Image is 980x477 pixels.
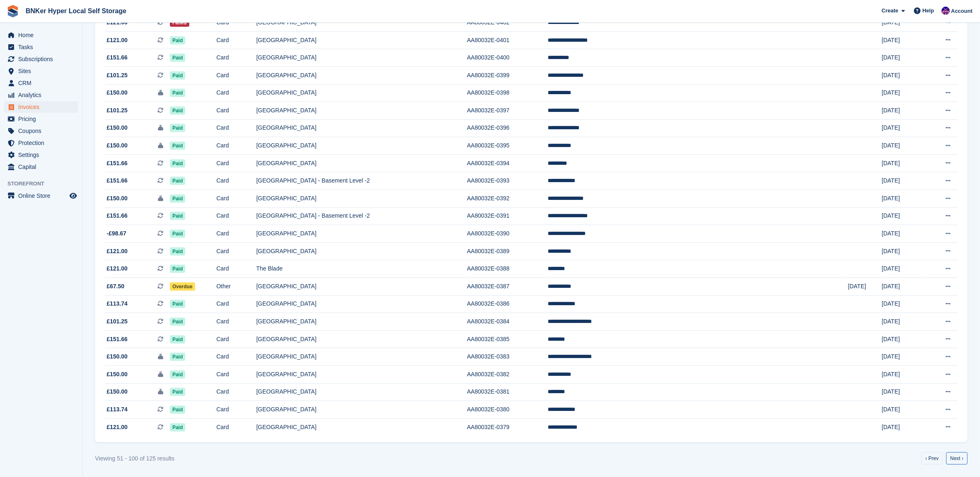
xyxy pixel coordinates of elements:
[920,452,969,465] nav: Pages
[882,278,925,296] td: [DATE]
[951,7,973,15] span: Account
[95,454,174,463] div: Viewing 51 - 100 of 125 results
[217,401,256,419] td: Card
[217,49,256,67] td: Card
[467,119,548,137] td: AA80032E-0396
[256,313,467,331] td: [GEOGRAPHIC_DATA]
[4,101,78,113] a: menu
[107,423,128,432] span: £121.00
[107,247,128,256] span: £121.00
[170,406,185,414] span: Paid
[467,278,548,296] td: AA80032E-0387
[4,113,78,125] a: menu
[467,102,548,120] td: AA80032E-0397
[256,260,467,278] td: The Blade
[467,49,548,67] td: AA80032E-0400
[217,84,256,102] td: Card
[4,65,78,77] a: menu
[107,317,128,326] span: £101.25
[170,318,185,326] span: Paid
[170,282,195,291] span: Overdue
[882,401,925,419] td: [DATE]
[256,84,467,102] td: [GEOGRAPHIC_DATA]
[107,352,128,361] span: £150.00
[170,195,185,203] span: Paid
[217,242,256,260] td: Card
[467,366,548,384] td: AA80032E-0382
[467,401,548,419] td: AA80032E-0380
[18,65,68,77] span: Sites
[170,212,185,220] span: Paid
[256,31,467,49] td: [GEOGRAPHIC_DATA]
[107,264,128,273] span: £121.00
[467,137,548,155] td: AA80032E-0395
[170,71,185,80] span: Paid
[4,125,78,137] a: menu
[256,418,467,436] td: [GEOGRAPHIC_DATA]
[107,141,128,150] span: £150.00
[256,225,467,243] td: [GEOGRAPHIC_DATA]
[217,225,256,243] td: Card
[256,14,467,32] td: [GEOGRAPHIC_DATA]
[217,207,256,225] td: Card
[170,107,185,115] span: Paid
[18,137,68,149] span: Protection
[107,194,128,203] span: £150.00
[170,19,189,27] span: Failed
[882,348,925,366] td: [DATE]
[882,225,925,243] td: [DATE]
[882,102,925,120] td: [DATE]
[107,405,128,414] span: £113.74
[18,149,68,161] span: Settings
[256,278,467,296] td: [GEOGRAPHIC_DATA]
[256,383,467,401] td: [GEOGRAPHIC_DATA]
[170,159,185,168] span: Paid
[256,119,467,137] td: [GEOGRAPHIC_DATA]
[18,161,68,173] span: Capital
[882,313,925,331] td: [DATE]
[18,101,68,113] span: Invoices
[18,29,68,41] span: Home
[256,366,467,384] td: [GEOGRAPHIC_DATA]
[217,313,256,331] td: Card
[256,295,467,313] td: [GEOGRAPHIC_DATA]
[256,154,467,172] td: [GEOGRAPHIC_DATA]
[217,66,256,84] td: Card
[170,124,185,132] span: Paid
[170,353,185,361] span: Paid
[7,180,82,188] span: Storefront
[882,137,925,155] td: [DATE]
[217,190,256,208] td: Card
[882,418,925,436] td: [DATE]
[467,14,548,32] td: AA80032E-0402
[107,71,128,80] span: £101.25
[942,7,950,15] img: David Fricker
[256,207,467,225] td: [GEOGRAPHIC_DATA] - Basement Level -2
[467,383,548,401] td: AA80032E-0381
[4,29,78,41] a: menu
[4,161,78,173] a: menu
[170,335,185,344] span: Paid
[170,230,185,238] span: Paid
[882,14,925,32] td: [DATE]
[467,190,548,208] td: AA80032E-0392
[467,66,548,84] td: AA80032E-0399
[882,295,925,313] td: [DATE]
[256,172,467,190] td: [GEOGRAPHIC_DATA] - Basement Level -2
[170,300,185,308] span: Paid
[467,225,548,243] td: AA80032E-0390
[170,142,185,150] span: Paid
[170,177,185,185] span: Paid
[22,4,130,18] a: BNKer Hyper Local Self Storage
[4,53,78,65] a: menu
[107,387,128,396] span: £150.00
[923,7,934,15] span: Help
[18,89,68,101] span: Analytics
[18,190,68,202] span: Online Store
[217,137,256,155] td: Card
[4,41,78,53] a: menu
[217,383,256,401] td: Card
[467,418,548,436] td: AA80032E-0379
[4,89,78,101] a: menu
[4,77,78,89] a: menu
